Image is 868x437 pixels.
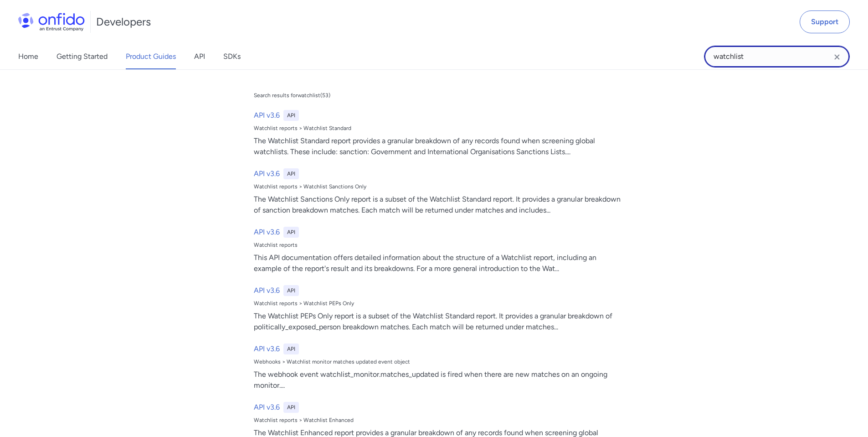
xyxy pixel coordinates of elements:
div: Watchlist reports > Watchlist PEPs Only [254,300,622,307]
div: Watchlist reports > Watchlist Sanctions Only [254,183,622,190]
h6: API v3.6 [254,402,280,413]
svg: Clear search field button [832,52,842,62]
a: Home [18,44,38,69]
div: Watchlist reports > Watchlist Enhanced [254,416,622,424]
div: The Watchlist PEPs Only report is a subset of the Watchlist Standard report. It provides a granul... [254,311,622,333]
div: API [283,343,299,354]
div: API [283,227,299,238]
div: The webhook event watchlist_monitor.matches_updated is fired when there are new matches on an ong... [254,369,622,391]
a: Support [800,10,850,33]
div: The Watchlist Sanctions Only report is a subset of the Watchlist Standard report. It provides a g... [254,194,622,216]
h6: API v3.6 [254,227,280,238]
h1: Developers [96,15,151,29]
a: Product Guides [126,44,176,69]
a: API [194,44,205,69]
a: API v3.6APIWatchlist reportsThis API documentation offers detailed information about the structur... [250,223,626,278]
div: This API documentation offers detailed information about the structure of a Watchlist report, inc... [254,252,622,274]
div: API [283,168,299,179]
a: API v3.6APIWatchlist reports > Watchlist Sanctions OnlyThe Watchlist Sanctions Only report is a s... [250,165,626,219]
a: SDKs [223,44,241,69]
a: API v3.6APIWatchlist reports > Watchlist PEPs OnlyThe Watchlist PEPs Only report is a subset of t... [250,281,626,336]
div: Webhooks > Watchlist monitor matches updated event object [254,358,622,365]
div: Search results for watchlist ( 53 ) [254,92,330,99]
input: Onfido search input field [704,46,850,68]
a: Getting Started [56,44,108,69]
div: API [283,110,299,121]
h6: API v3.6 [254,110,280,121]
div: API [283,402,299,413]
div: Watchlist reports > Watchlist Standard [254,125,622,132]
h6: API v3.6 [254,168,280,179]
img: Onfido Logo [18,13,85,31]
h6: API v3.6 [254,285,280,296]
a: API v3.6APIWatchlist reports > Watchlist StandardThe Watchlist Standard report provides a granula... [250,106,626,161]
div: API [283,285,299,296]
div: Watchlist reports [254,241,622,249]
a: API v3.6APIWebhooks > Watchlist monitor matches updated event objectThe webhook event watchlist_m... [250,340,626,395]
div: The Watchlist Standard report provides a granular breakdown of any records found when screening g... [254,135,622,157]
h6: API v3.6 [254,343,280,354]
